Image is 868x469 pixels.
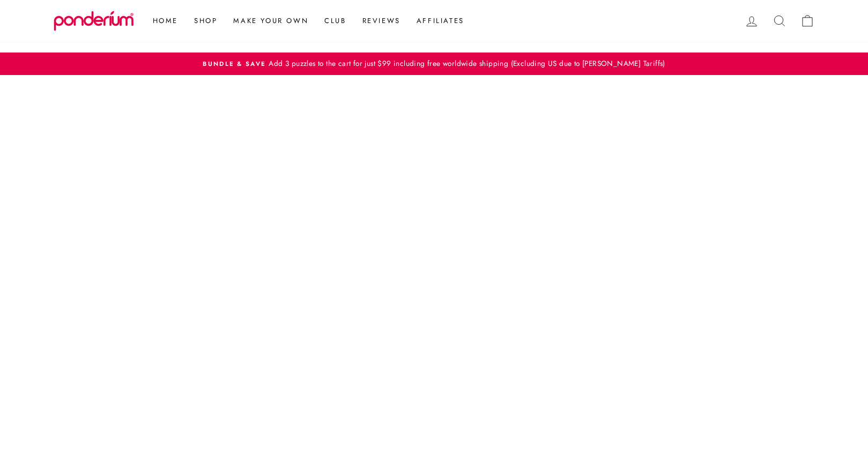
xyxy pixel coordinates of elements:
a: Club [316,11,354,31]
img: Ponderium [54,11,134,31]
a: Bundle & SaveAdd 3 puzzles to the cart for just $99 including free worldwide shipping (Excluding ... [56,58,812,70]
a: Home [145,11,186,31]
ul: Primary [139,11,472,31]
span: Add 3 puzzles to the cart for just $99 including free worldwide shipping (Excluding US due to [PE... [266,58,665,69]
span: Bundle & Save [203,59,266,68]
a: Affiliates [409,11,472,31]
a: Shop [186,11,225,31]
a: Make Your Own [225,11,316,31]
a: Reviews [354,11,409,31]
